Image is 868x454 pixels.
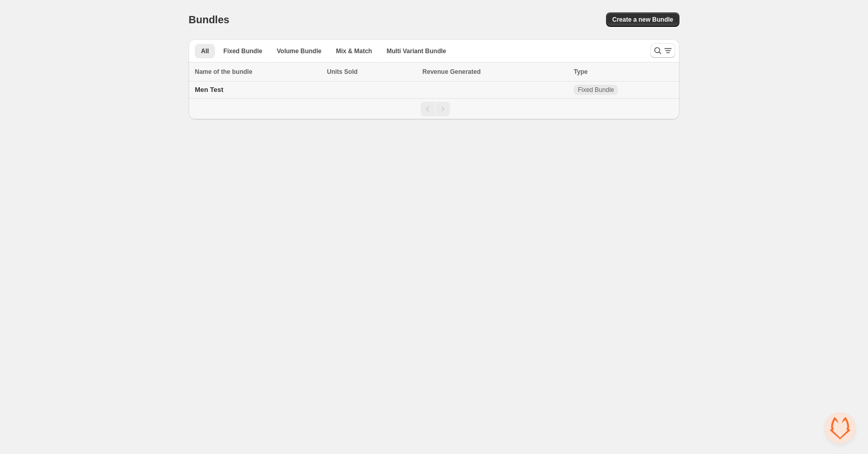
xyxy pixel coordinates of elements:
[189,13,229,26] h1: Bundles
[423,67,491,77] button: Revenue Generated
[650,43,675,58] button: Search and filter results
[195,67,321,77] div: Name of the bundle
[423,67,481,77] span: Revenue Generated
[201,47,209,55] span: All
[277,47,321,55] span: Volume Bundle
[578,86,614,94] span: Fixed Bundle
[612,15,673,24] span: Create a new Bundle
[327,67,358,77] span: Units Sold
[189,98,679,119] nav: Pagination
[336,47,372,55] span: Mix & Match
[386,47,446,55] span: Multi Variant Bundle
[195,86,223,93] span: Men Test
[606,12,679,27] button: Create a new Bundle
[223,47,262,55] span: Fixed Bundle
[327,67,368,77] button: Units Sold
[825,413,856,444] div: Open chat
[574,67,673,77] div: Type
